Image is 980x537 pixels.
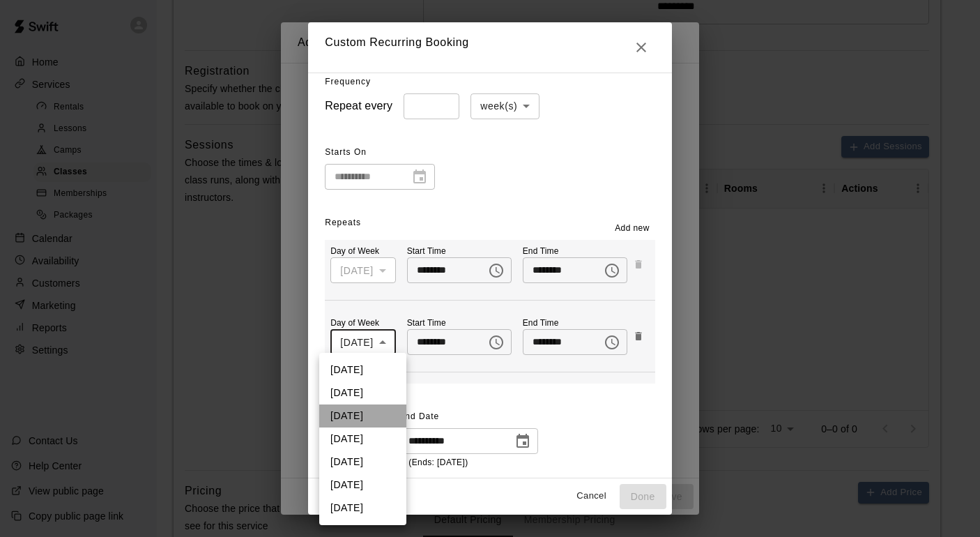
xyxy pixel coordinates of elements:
li: [DATE] [319,451,406,474]
li: [DATE] [319,381,406,404]
li: [DATE] [319,428,406,451]
li: [DATE] [319,474,406,497]
li: [DATE] [319,358,406,381]
li: [DATE] [319,497,406,520]
li: [DATE] [319,404,406,428]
